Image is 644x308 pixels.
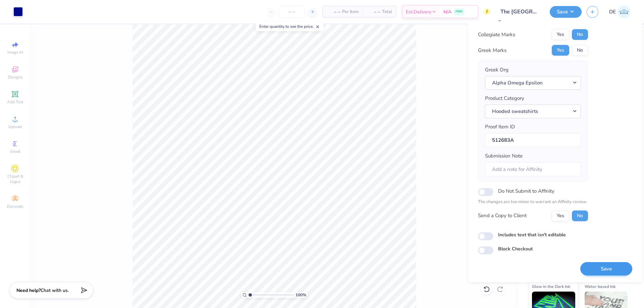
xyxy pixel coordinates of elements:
span: Decorate [7,204,23,209]
button: Alpha Omega Epsilon [485,76,581,90]
span: – – [327,8,340,15]
span: Clipart & logos [3,174,27,184]
div: Enter quantity to see the price. [256,22,324,31]
span: N/A [443,8,451,15]
button: No [572,45,588,56]
span: Designs [8,74,22,80]
label: Greek Org [485,66,508,74]
button: Save [550,6,582,18]
div: Send a Copy to Client [478,212,527,220]
label: Block Checkout [498,245,533,252]
p: The changes are too minor to warrant an Affinity review. [478,199,588,205]
label: Product Category [485,95,524,102]
span: Greek [10,149,20,154]
img: Djian Evardoni [618,5,631,18]
button: No [572,29,588,40]
span: Chat with us. [41,287,69,294]
span: Water based Ink [585,283,615,290]
input: Untitled Design [495,5,545,18]
span: Est. Delivery [406,8,431,15]
span: Image AI [7,50,23,55]
button: No [572,210,588,221]
label: Do Not Submit to Affinity [498,187,554,195]
div: Collegiate Marks [478,31,515,39]
button: Yes [552,210,569,221]
span: Glow in the Dark Ink [532,283,570,290]
span: DE [609,8,616,16]
button: Hooded sweatshirts [485,105,581,118]
span: Per Item [342,8,359,15]
strong: Need help? [16,287,41,294]
span: Upload [8,124,22,129]
span: Add Text [7,99,23,105]
button: Save [580,262,632,276]
input: Add a note for Affinity [485,162,581,177]
label: Submission Note [485,152,523,160]
button: Yes [552,29,569,40]
span: 100 % [296,292,306,298]
label: Proof Item ID [485,123,515,131]
button: Yes [552,45,569,56]
a: DE [609,5,631,18]
label: Includes text that isn't editable [498,231,566,238]
span: FREE [455,9,463,14]
span: – – [367,8,380,15]
input: – – [279,6,305,18]
div: Greek Marks [478,47,506,54]
span: Total [382,8,392,15]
